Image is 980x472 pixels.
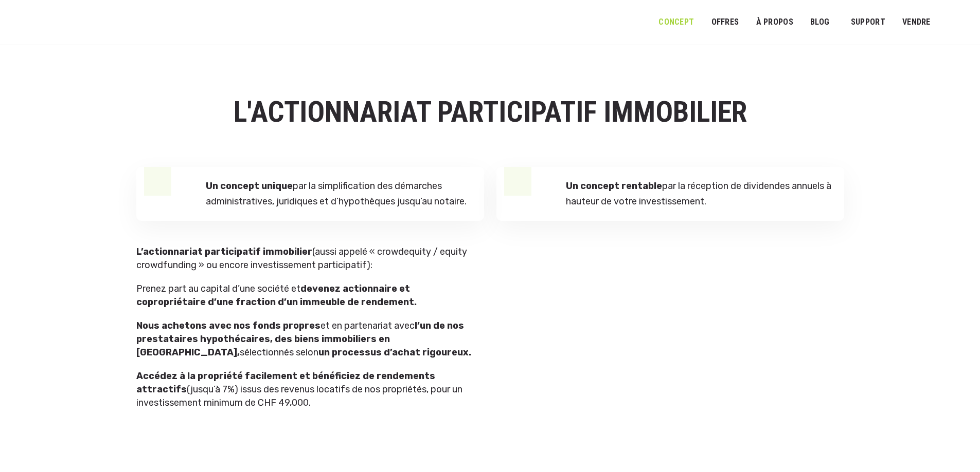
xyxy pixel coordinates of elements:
h1: L'ACTIONNARIAT PARTICIPATIF IMMOBILIER [136,97,844,128]
p: et en partenariat avec sélectionnés selon [136,319,474,359]
img: Français [952,20,961,26]
strong: Accédez à la propriété facilement et bénéficiez de rendements attractifs [136,370,435,395]
strong: L’actionnariat participatif [136,246,261,257]
a: Passer à [945,12,968,32]
p: par la simplification des démarches administratives, juridiques et d’hypothèques jusqu’au notaire. [206,178,472,210]
a: SUPPORT [844,11,892,34]
p: (jusqu’à 7%) issus des revenus locatifs de nos propriétés, pour un investissement minimum de CHF ... [136,369,474,409]
a: À PROPOS [749,11,800,34]
strong: Un concept unique [206,180,293,192]
a: Concept [652,11,701,34]
a: OFFRES [704,11,745,34]
strong: devenez actionnaire et copropriétaire d’une fraction d’un immeuble de rendement. [136,283,417,308]
strong: un processus d’achat rigoureux. [318,347,471,358]
nav: Menu principal [658,9,965,35]
strong: l’un de nos prestataires hypothécaires, des biens immobiliers en [GEOGRAPHIC_DATA], [136,320,464,358]
img: Logo [15,11,95,37]
a: Blog [804,11,836,34]
strong: Nous achetons avec nos fonds propres [136,320,320,331]
p: Prenez part au capital d’une société et [136,282,474,309]
strong: Un concept rentable [566,180,662,192]
p: (aussi appelé « crowdequity / equity crowdfunding » ou encore investissement participatif): [136,245,474,272]
p: par la réception de dividendes annuels à hauteur de votre investissement. [566,178,832,210]
a: VENDRE [896,11,937,34]
img: Concept banner [496,245,844,443]
strong: immobilier [263,246,312,257]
